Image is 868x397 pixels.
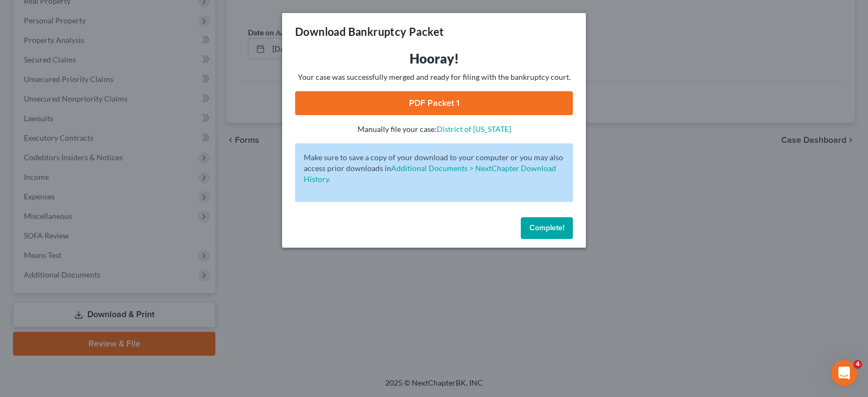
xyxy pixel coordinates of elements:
p: Manually file your case: [295,124,573,135]
a: District of [US_STATE] [437,124,511,134]
button: Complete! [521,217,573,239]
p: Make sure to save a copy of your download to your computer or you may also access prior downloads in [304,152,564,185]
a: PDF Packet 1 [295,91,573,115]
span: Complete! [529,223,564,232]
span: 4 [853,360,862,369]
p: Your case was successfully merged and ready for filing with the bankruptcy court. [295,72,573,83]
h3: Hooray! [295,50,573,67]
a: Additional Documents > NextChapter Download History. [304,163,556,184]
iframe: Intercom live chat [831,360,857,386]
h3: Download Bankruptcy Packet [295,24,444,39]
